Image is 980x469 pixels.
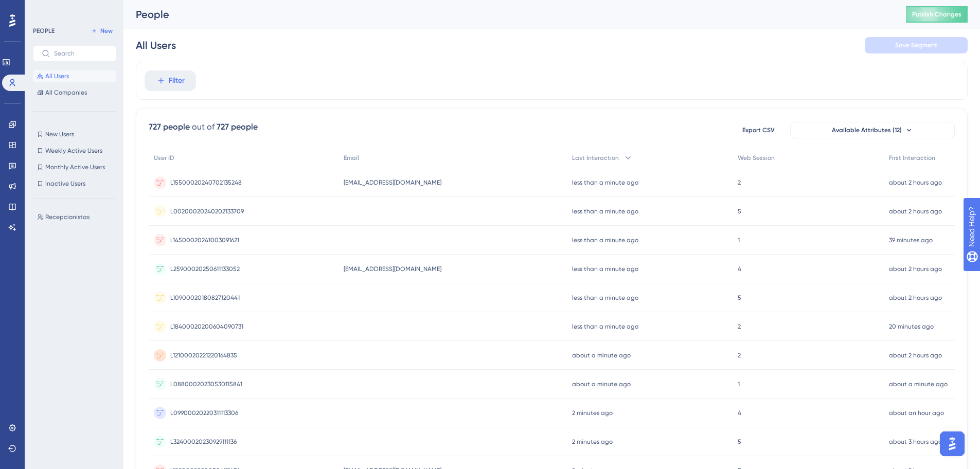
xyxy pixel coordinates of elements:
[572,179,638,186] time: less than a minute ago
[33,70,116,82] button: All Users
[33,145,116,157] button: Weekly Active Users
[572,352,631,359] time: about a minute ago
[572,294,638,301] time: less than a minute ago
[889,323,934,330] time: 20 minutes ago
[912,10,961,19] span: Publish Changes
[738,236,740,244] span: 1
[149,121,190,133] div: 727 people
[738,207,741,215] span: 5
[889,179,942,186] time: about 2 hours ago
[170,438,237,446] span: L32400020230929111136
[45,179,85,188] span: Inactive Users
[170,351,237,359] span: L12100020221220164835
[192,121,215,133] div: out of
[344,265,441,273] span: [EMAIL_ADDRESS][DOMAIN_NAME]
[33,27,55,35] div: PEOPLE
[790,122,955,138] button: Available Attributes (12)
[738,409,741,417] span: 4
[738,322,741,331] span: 2
[170,207,244,215] span: L00200020240202133709
[889,208,942,215] time: about 2 hours ago
[906,6,968,23] button: Publish Changes
[572,409,613,417] time: 2 minutes ago
[889,294,942,301] time: about 2 hours ago
[572,237,638,244] time: less than a minute ago
[33,211,122,223] button: Recepcionistas
[344,178,441,187] span: [EMAIL_ADDRESS][DOMAIN_NAME]
[937,428,968,459] iframe: UserGuiding AI Assistant Launcher
[738,265,741,273] span: 4
[572,208,638,215] time: less than a minute ago
[170,178,242,187] span: L15500020240702135248
[832,126,902,134] span: Available Attributes (12)
[170,236,239,244] span: L14500020241003091621
[33,86,116,99] button: All Companies
[170,322,243,331] span: L18400020200604090731
[45,213,90,221] span: Recepcionistas
[170,380,242,388] span: L08800020230530115841
[169,75,185,87] span: Filter
[738,294,741,302] span: 5
[45,72,69,80] span: All Users
[45,88,87,97] span: All Companies
[45,147,102,155] span: Weekly Active Users
[100,27,113,35] span: New
[572,154,619,162] span: Last Interaction
[33,177,116,190] button: Inactive Users
[24,3,64,15] span: Need Help?
[889,265,942,273] time: about 2 hours ago
[889,409,944,417] time: about an hour ago
[738,178,741,187] span: 2
[889,154,935,162] span: First Interaction
[889,438,942,445] time: about 3 hours ago
[45,163,105,171] span: Monthly Active Users
[742,126,775,134] span: Export CSV
[145,70,196,91] button: Filter
[154,154,174,162] span: User ID
[33,128,116,140] button: New Users
[889,352,942,359] time: about 2 hours ago
[572,323,638,330] time: less than a minute ago
[54,50,108,57] input: Search
[889,237,933,244] time: 39 minutes ago
[738,380,740,388] span: 1
[87,25,116,37] button: New
[170,265,240,273] span: L25900020250611133052
[865,37,968,53] button: Save Segment
[170,409,238,417] span: L09900020220311113306
[344,154,359,162] span: Email
[170,294,240,302] span: L10900020180827120441
[738,351,741,359] span: 2
[217,121,258,133] div: 727 people
[33,161,116,173] button: Monthly Active Users
[572,265,638,273] time: less than a minute ago
[889,381,948,388] time: about a minute ago
[572,438,613,445] time: 2 minutes ago
[738,438,741,446] span: 5
[572,381,631,388] time: about a minute ago
[45,130,74,138] span: New Users
[733,122,784,138] button: Export CSV
[895,41,937,49] span: Save Segment
[136,38,176,52] div: All Users
[738,154,775,162] span: Web Session
[136,7,880,22] div: People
